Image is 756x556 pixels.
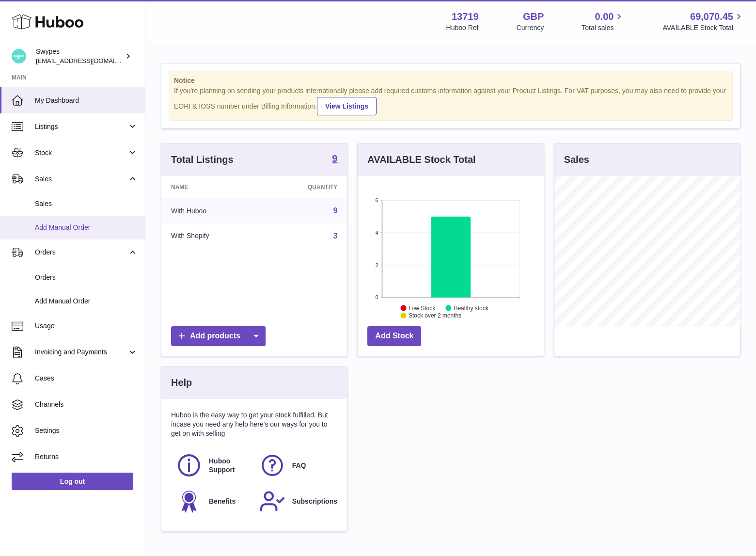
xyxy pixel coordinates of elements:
[176,488,250,514] a: Benefits
[582,23,625,32] span: Total sales
[35,297,138,306] span: Add Manual Order
[317,97,377,115] a: View Listings
[35,374,138,383] span: Cases
[690,10,733,23] span: 69,070.45
[376,262,378,268] text: 2
[367,326,421,346] a: Add Stock
[209,457,249,475] span: Huboo Support
[36,47,123,65] div: Swypes
[171,376,192,389] h3: Help
[517,23,544,32] div: Currency
[454,304,489,311] text: Healthy stock
[36,57,142,64] span: [EMAIL_ADDRESS][DOMAIN_NAME]
[35,348,127,357] span: Invoicing and Payments
[35,426,138,435] span: Settings
[367,153,475,166] h3: AVAILABLE Stock Total
[35,248,127,257] span: Orders
[376,294,378,300] text: 0
[35,122,127,131] span: Listings
[595,10,614,23] span: 0.00
[376,230,378,236] text: 4
[174,76,727,85] strong: Notice
[333,232,337,240] a: 3
[292,497,337,506] span: Subscriptions
[333,207,337,215] a: 9
[409,304,436,311] text: Low Stock
[292,461,306,470] span: FAQ
[209,497,236,506] span: Benefits
[35,199,138,208] span: Sales
[35,175,127,184] span: Sales
[171,411,337,438] p: Huboo is the easy way to get your stock fulfilled. But incase you need any help here's our ways f...
[35,96,138,105] span: My Dashboard
[171,153,234,166] h3: Total Listings
[523,10,544,23] strong: GBP
[171,326,266,346] a: Add products
[452,10,479,23] strong: 13719
[35,273,138,282] span: Orders
[161,223,262,249] td: With Shopify
[12,49,26,64] img: hello@swypes.co.uk
[332,154,337,165] a: 9
[176,452,250,478] a: Huboo Support
[161,198,262,223] td: With Huboo
[582,10,625,32] a: 0.00 Total sales
[409,312,461,319] text: Stock over 2 months
[259,488,333,514] a: Subscriptions
[12,473,133,490] a: Log out
[161,176,262,198] th: Name
[35,452,138,461] span: Returns
[446,23,479,32] div: Huboo Ref
[35,148,127,158] span: Stock
[376,197,378,203] text: 6
[35,321,138,331] span: Usage
[35,223,138,232] span: Add Manual Order
[662,10,744,32] a: 69,070.45 AVAILABLE Stock Total
[564,153,589,166] h3: Sales
[332,154,337,163] strong: 9
[262,176,347,198] th: Quantity
[174,86,727,115] div: If you're planning on sending your products internationally please add required customs informati...
[662,23,744,32] span: AVAILABLE Stock Total
[35,400,138,409] span: Channels
[259,452,333,478] a: FAQ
